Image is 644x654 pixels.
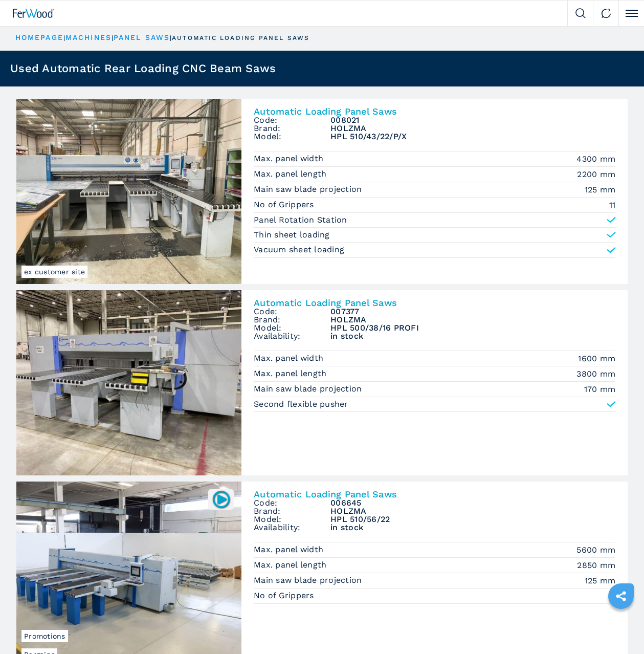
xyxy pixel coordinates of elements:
em: 170 mm [584,383,616,395]
p: Panel Rotation Station [254,214,347,226]
em: 5600 mm [576,544,615,556]
a: Automatic Loading Panel Saws HOLZMA HPL 500/38/16 PROFIAutomatic Loading Panel SawsCode:007377Bra... [16,290,628,475]
h3: 007377 [330,308,615,316]
span: in stock [330,524,615,532]
a: Automatic Loading Panel Saws HOLZMA HPL 510/43/22/P/Xex customer siteAutomatic Loading Panel Saws... [16,99,628,284]
p: Max. panel length [254,168,329,180]
h3: 008021 [330,116,615,124]
span: Brand: [254,316,330,324]
em: 11 [609,199,616,211]
span: ex customer site [21,266,87,278]
h2: Automatic Loading Panel Saws [254,490,615,499]
h2: Automatic Loading Panel Saws [254,107,615,116]
a: machines [65,33,112,41]
span: Code: [254,116,330,124]
h3: HOLZMA [330,124,615,133]
span: Code: [254,499,330,507]
p: Main saw blade projection [254,575,365,586]
p: Thin sheet loading [254,229,330,241]
h3: 006645 [330,499,615,507]
button: Click to toggle menu [618,1,644,26]
span: Model: [254,515,330,524]
span: Brand: [254,507,330,515]
em: 125 mm [585,184,616,195]
h3: HPL 510/56/22 [330,515,615,524]
img: Automatic Loading Panel Saws HOLZMA HPL 510/43/22/P/X [16,99,241,284]
p: Max. panel width [254,544,326,555]
iframe: Chat [601,608,636,646]
p: Max. panel length [254,559,329,571]
em: 125 mm [585,575,616,586]
em: 4300 mm [576,153,615,165]
img: 006645 [211,489,231,509]
span: | [170,34,172,41]
em: 2850 mm [577,559,615,571]
em: 1600 mm [578,353,615,364]
a: sharethis [608,583,634,609]
h3: HPL 510/43/22/P/X [330,133,615,141]
p: No of Grippers [254,199,317,210]
em: 2200 mm [577,168,615,180]
img: Ferwood [13,9,55,18]
p: Vacuum sheet loading [254,244,344,255]
img: Search [575,8,586,18]
span: Availability: [254,332,330,340]
h3: HOLZMA [330,507,615,515]
img: Automatic Loading Panel Saws HOLZMA HPL 500/38/16 PROFI [16,290,241,475]
h1: Used Automatic Rear Loading CNC Beam Saws [10,63,276,74]
p: Main saw blade projection [254,184,365,195]
a: HOMEPAGE [15,33,63,41]
span: Promotions [21,630,68,642]
em: 3800 mm [576,368,615,380]
a: panel saws [114,33,170,41]
p: Main saw blade projection [254,383,365,395]
span: | [63,34,65,41]
span: Code: [254,308,330,316]
p: Second flexible pusher [254,399,348,410]
img: Contact us [601,8,611,18]
span: in stock [330,332,615,340]
span: | [112,34,114,41]
span: Model: [254,133,330,141]
p: No of Grippers [254,590,317,601]
p: automatic loading panel saws [172,34,309,42]
h2: Automatic Loading Panel Saws [254,298,615,308]
p: Max. panel width [254,353,326,364]
p: Max. panel width [254,153,326,164]
p: Max. panel length [254,368,329,379]
span: Availability: [254,524,330,532]
span: Brand: [254,124,330,133]
h3: HPL 500/38/16 PROFI [330,324,615,332]
h3: HOLZMA [330,316,615,324]
span: Model: [254,324,330,332]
